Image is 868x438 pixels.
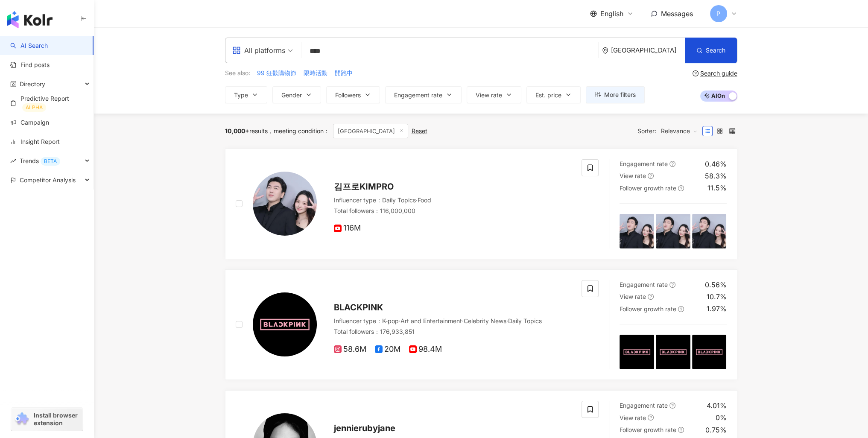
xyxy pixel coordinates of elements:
div: Sorter: [637,124,702,138]
button: Est. price [526,86,581,103]
span: View rate [620,414,646,421]
span: [GEOGRAPHIC_DATA] [333,124,408,138]
div: [GEOGRAPHIC_DATA] [611,47,685,54]
img: post-image [620,335,654,369]
span: P [716,9,720,18]
a: Find posts [10,61,50,69]
span: · [416,196,418,204]
img: post-image [656,214,690,248]
span: 김프로KIMPRO [334,181,394,192]
img: logo [7,11,53,28]
button: Gender [272,86,321,103]
div: Total followers ： 176,933,851 [334,327,572,336]
div: 10.7% [707,292,727,301]
span: 116M [334,224,361,233]
img: post-image [620,214,654,248]
a: Predictive ReportALPHA [10,94,87,112]
span: K-pop [382,317,399,324]
div: 58.3% [705,171,727,181]
span: question-circle [678,306,684,312]
span: See also: [225,69,250,77]
span: 10,000+ [225,127,249,134]
div: Influencer type ： [334,196,572,204]
a: Insight Report [10,137,60,146]
span: · [399,317,400,324]
span: 20M [375,345,400,354]
img: post-image [692,214,727,248]
span: · [506,317,508,324]
div: 0.75% [705,425,727,435]
div: Reset [412,128,427,134]
span: English [600,9,623,18]
button: Search [685,38,737,63]
span: View rate [620,293,646,300]
span: View rate [476,92,502,99]
button: View rate [467,86,521,103]
span: View rate [620,172,646,179]
div: 0.56% [705,280,727,289]
span: 99 狂歡購物節 [257,69,296,77]
span: question-circle [648,173,654,179]
span: question-circle [669,161,675,167]
button: Type [225,86,267,103]
span: Daily Topics [382,196,416,204]
span: question-circle [648,415,654,420]
img: KOL Avatar [253,292,317,356]
span: Follower growth rate [620,305,676,312]
span: appstore [232,46,241,55]
button: Engagement rate [385,86,462,103]
div: Search guide [700,70,737,77]
img: post-image [656,335,690,369]
div: BETA [41,157,60,166]
span: rise [10,158,16,164]
span: Messages [661,9,693,18]
span: question-circle [678,427,684,433]
div: 11.5% [707,183,727,193]
div: Influencer type ： [334,317,572,325]
span: Relevance [661,124,698,138]
span: Est. price [535,92,561,99]
div: All platforms [232,44,285,57]
span: question-circle [669,403,675,409]
span: meeting condition ： [268,127,330,134]
span: Engagement rate [620,281,668,288]
img: KOL Avatar [253,172,317,236]
a: KOL Avatar김프로KIMPROInfluencer type：Daily Topics·FoodTotal followers：116,000,000116MEngagement rat... [225,149,737,259]
span: Engagement rate [394,92,442,99]
span: Type [234,92,248,99]
span: jennierubyjane [334,423,395,433]
span: 98.4M [409,345,442,354]
a: Campaign [10,118,49,127]
span: environment [602,47,608,54]
span: Follower growth rate [620,184,676,192]
span: Directory [20,74,45,93]
span: Engagement rate [620,160,668,167]
a: KOL AvatarBLACKPINKInfluencer type：K-pop·Art and Entertainment·Celebrity News·Daily TopicsTotal f... [225,269,737,380]
span: Search [706,47,725,54]
div: 1.97% [707,304,727,313]
button: More filters [586,86,645,103]
span: question-circle [693,70,698,76]
span: Engagement rate [620,402,668,409]
span: Art and Entertainment [400,317,462,324]
div: Total followers ： 116,000,000 [334,207,572,215]
button: Followers [326,86,380,103]
span: · [462,317,464,324]
span: question-circle [648,294,654,300]
div: results [225,128,268,134]
button: 開跑中 [334,68,353,78]
span: More filters [604,91,636,98]
div: 4.01% [707,401,727,410]
span: Trends [20,151,60,170]
span: Followers [335,92,361,99]
span: Install browser extension [34,412,80,427]
span: question-circle [678,185,684,191]
img: chrome extension [14,412,30,426]
span: Gender [281,92,302,99]
a: chrome extensionInstall browser extension [11,408,83,431]
span: 58.6M [334,345,366,354]
button: 限時活動 [303,68,328,78]
a: searchAI Search [10,41,48,50]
